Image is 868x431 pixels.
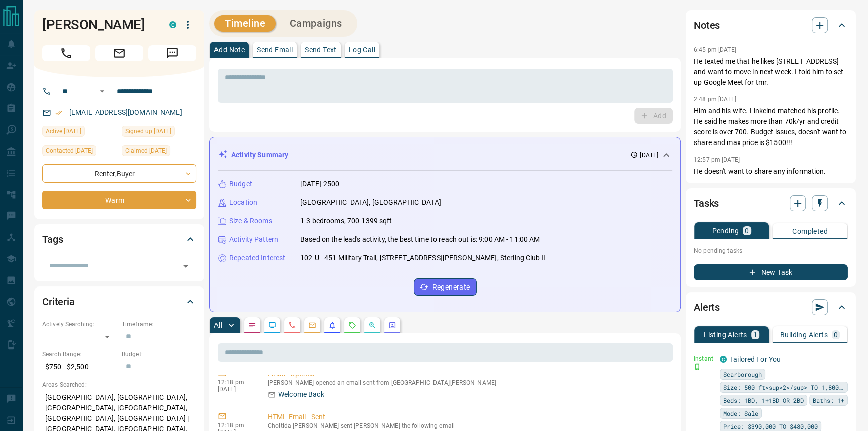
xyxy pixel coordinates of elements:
[694,243,848,258] p: No pending tasks
[305,46,337,53] p: Send Text
[694,354,714,363] p: Instant
[42,45,90,61] span: Call
[753,331,757,338] p: 1
[308,321,316,329] svg: Emails
[257,46,293,53] p: Send Email
[694,106,848,148] p: Him and his wife. Linkeind matched his profile. He said he makes more than 70k/yr and credit scor...
[55,109,62,116] svg: Email Verified
[723,382,844,392] span: Size: 500 ft<sup>2</sup> TO 1,800 ft<sup>2</sup>
[780,331,828,338] p: Building Alerts
[723,408,758,418] span: Mode: Sale
[723,395,804,405] span: Beds: 1BD, 1+1BD OR 2BD
[42,350,117,359] p: Search Range:
[328,321,336,329] svg: Listing Alerts
[300,234,540,245] p: Based on the lead's activity, the best time to reach out is: 9:00 AM - 11:00 AM
[349,46,375,53] p: Log Call
[122,145,196,159] div: Fri Nov 01 2024
[218,379,253,386] p: 12:18 pm
[694,96,736,103] p: 2:48 pm [DATE]
[218,422,253,429] p: 12:18 pm
[368,321,376,329] svg: Opportunities
[694,299,720,315] h2: Alerts
[268,412,669,422] p: HTML Email - Sent
[42,17,154,33] h1: [PERSON_NAME]
[414,278,477,296] button: Regenerate
[42,227,196,251] div: Tags
[694,13,848,37] div: Notes
[229,179,252,189] p: Budget
[694,191,848,215] div: Tasks
[122,126,196,140] div: Fri Nov 01 2024
[694,295,848,319] div: Alerts
[214,46,245,53] p: Add Note
[229,234,278,245] p: Activity Pattern
[229,216,272,226] p: Size & Rooms
[792,228,828,235] p: Completed
[122,350,196,359] p: Budget:
[214,322,222,329] p: All
[248,321,256,329] svg: Notes
[388,321,396,329] svg: Agent Actions
[42,164,196,183] div: Renter , Buyer
[288,321,296,329] svg: Calls
[218,386,253,393] p: [DATE]
[723,369,762,379] span: Scarborough
[694,156,740,163] p: 12:57 pm [DATE]
[218,146,672,164] div: Activity Summary[DATE]
[125,126,171,136] span: Signed up [DATE]
[640,151,658,160] p: [DATE]
[694,166,848,177] p: He doesn't want to share any information.
[694,195,719,211] h2: Tasks
[42,145,117,159] div: Tue Aug 12 2025
[96,85,108,97] button: Open
[712,227,739,234] p: Pending
[179,259,193,273] button: Open
[834,331,838,338] p: 0
[42,359,117,375] p: $750 - $2,500
[720,356,727,363] div: condos.ca
[704,331,747,338] p: Listing Alerts
[268,379,669,386] p: [PERSON_NAME] opened an email sent from [GEOGRAPHIC_DATA][PERSON_NAME]
[46,126,81,136] span: Active [DATE]
[348,321,356,329] svg: Requests
[214,15,276,32] button: Timeline
[122,320,196,329] p: Timeframe:
[268,422,669,429] p: Choltida [PERSON_NAME] sent [PERSON_NAME] the following email
[125,146,167,156] span: Claimed [DATE]
[300,216,392,226] p: 1-3 bedrooms, 700-1399 sqft
[42,231,63,247] h2: Tags
[745,227,749,234] p: 0
[694,17,720,33] h2: Notes
[268,321,276,329] svg: Lead Browsing Activity
[694,56,848,88] p: He texted me that he likes [STREET_ADDRESS] and want to move in next week. I told him to set up G...
[300,179,339,189] p: [DATE]-2500
[42,290,196,314] div: Criteria
[229,253,285,263] p: Repeated Interest
[42,191,196,209] div: Warm
[169,21,176,28] div: condos.ca
[694,264,848,280] button: New Task
[231,150,288,160] p: Activity Summary
[694,363,701,370] svg: Push Notification Only
[813,395,844,405] span: Baths: 1+
[69,108,182,116] a: [EMAIL_ADDRESS][DOMAIN_NAME]
[148,45,196,61] span: Message
[42,320,117,329] p: Actively Searching:
[42,294,75,310] h2: Criteria
[278,389,324,400] p: Welcome Back
[300,253,545,263] p: 102-U - 451 Military Trail, [STREET_ADDRESS][PERSON_NAME], Sterling Club Ⅱ
[42,126,117,140] div: Tue Aug 12 2025
[300,197,441,208] p: [GEOGRAPHIC_DATA], [GEOGRAPHIC_DATA]
[730,355,781,363] a: Tailored For You
[46,146,93,156] span: Contacted [DATE]
[694,46,736,53] p: 6:45 pm [DATE]
[280,15,352,32] button: Campaigns
[42,380,196,389] p: Areas Searched:
[229,197,257,208] p: Location
[95,45,143,61] span: Email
